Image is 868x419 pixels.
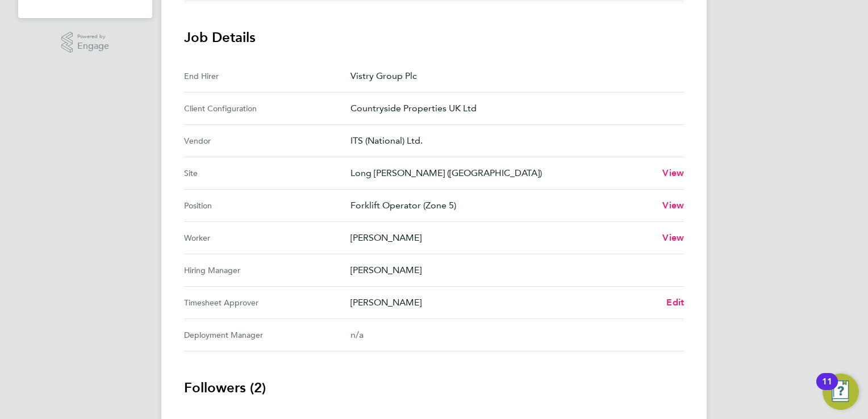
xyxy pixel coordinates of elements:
[662,167,684,178] span: View
[184,28,684,47] h3: Job Details
[350,166,653,180] p: Long [PERSON_NAME] ([GEOGRAPHIC_DATA])
[184,328,350,342] div: Deployment Manager
[350,199,653,212] p: Forklift Operator (Zone 5)
[350,102,675,115] p: Countryside Properties UK Ltd
[666,296,684,309] a: Edit
[184,296,350,309] div: Timesheet Approver
[662,200,684,211] span: View
[662,166,684,180] a: View
[77,32,109,41] span: Powered by
[184,379,684,397] h3: Followers (2)
[184,69,350,83] div: End Hirer
[350,263,675,277] p: [PERSON_NAME]
[350,134,675,148] p: ITS (National) Ltd.
[350,69,675,83] p: Vistry Group Plc
[350,231,653,245] p: [PERSON_NAME]
[184,134,350,148] div: Vendor
[77,41,109,51] span: Engage
[184,231,350,245] div: Worker
[184,263,350,277] div: Hiring Manager
[823,374,859,410] button: Open Resource Center, 11 new notifications
[184,102,350,115] div: Client Configuration
[350,296,657,309] p: [PERSON_NAME]
[662,199,684,212] a: View
[666,297,684,308] span: Edit
[184,166,350,180] div: Site
[61,32,110,53] a: Powered byEngage
[184,199,350,212] div: Position
[822,382,832,396] div: 11
[662,232,684,243] span: View
[662,231,684,245] a: View
[350,328,666,342] div: n/a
